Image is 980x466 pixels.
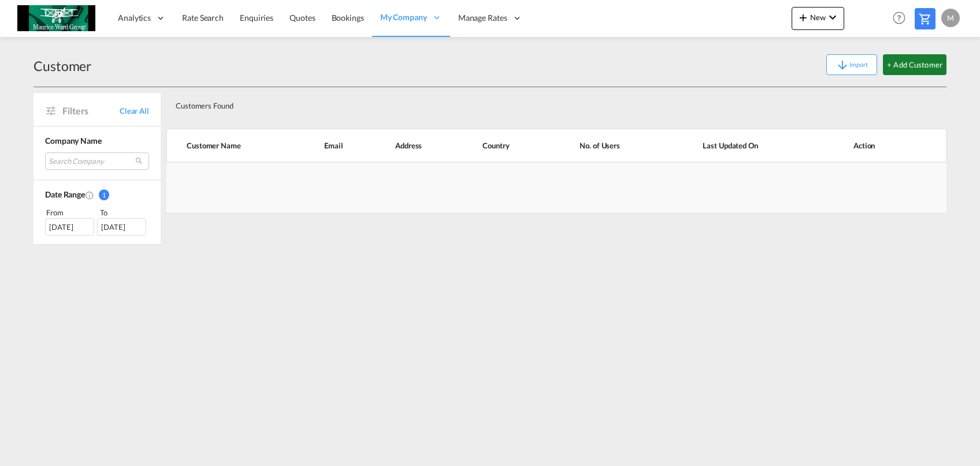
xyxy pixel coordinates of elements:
[17,5,95,31] img: c6e8db30f5a511eea3e1ab7543c40fcc.jpg
[45,189,85,199] span: Date Range
[889,8,909,28] span: Help
[883,54,946,75] button: + Add Customer
[171,92,865,115] div: Customers Found
[796,13,840,22] span: New
[182,13,224,23] span: Rate Search
[45,136,102,146] span: Company Name
[941,9,960,27] div: M
[118,12,151,24] span: Analytics
[305,129,376,162] th: Email
[463,129,551,162] th: Country
[674,129,825,162] th: Last Updated On
[332,13,364,23] span: Bookings
[45,207,149,236] span: From To [DATE][DATE]
[85,191,94,200] md-icon: Created On
[240,13,273,23] span: Enquiries
[796,10,810,24] md-icon: icon-plus 400-fg
[826,10,840,24] md-icon: icon-chevron-down
[45,218,94,236] div: [DATE]
[792,7,844,30] button: icon-plus 400-fgNewicon-chevron-down
[889,8,915,29] div: Help
[826,54,877,75] button: icon-arrow-downImport
[99,207,150,218] div: To
[120,106,149,116] span: Clear All
[45,207,96,218] div: From
[551,129,674,162] th: No. of Users
[34,57,91,75] div: Customer
[62,105,120,117] span: Filters
[836,58,849,72] md-icon: icon-arrow-down
[99,189,109,200] span: 1
[376,129,463,162] th: Address
[289,13,315,23] span: Quotes
[380,12,427,23] span: My Company
[97,218,146,236] div: [DATE]
[166,129,305,162] th: Customer Name
[825,129,946,162] th: Action
[458,12,507,24] span: Manage Rates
